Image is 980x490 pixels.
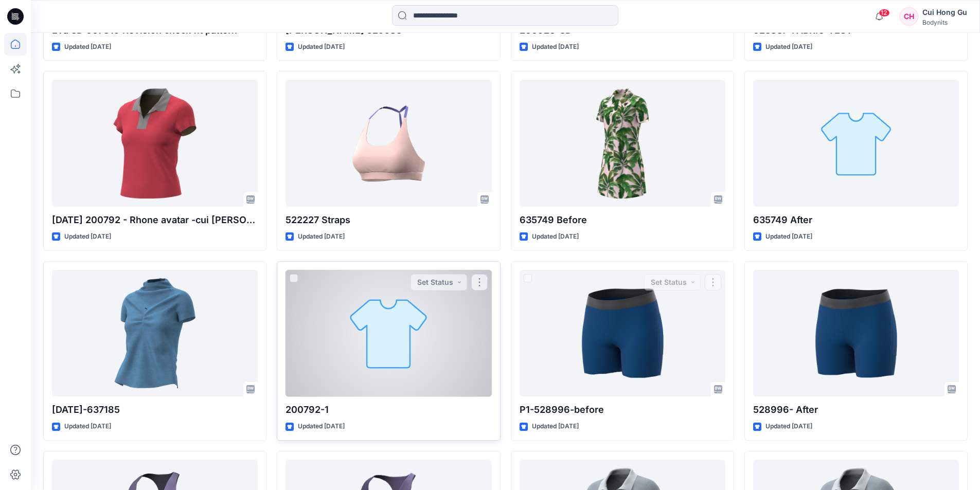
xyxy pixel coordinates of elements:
[52,403,258,417] p: [DATE]-637185
[532,231,579,242] p: Updated [DATE]
[765,421,812,432] p: Updated [DATE]
[765,42,812,52] p: Updated [DATE]
[64,421,111,432] p: Updated [DATE]
[298,421,345,432] p: Updated [DATE]
[52,213,258,227] p: [DATE] 200792 - Rhone avatar -cui [PERSON_NAME]
[532,42,579,52] p: Updated [DATE]
[753,403,959,417] p: 528996- After
[52,80,258,207] a: 30 June 200792 - Rhone avatar -cui hong
[753,270,959,397] a: 528996- After
[765,231,812,242] p: Updated [DATE]
[520,403,725,417] p: P1-528996-before
[286,80,491,207] a: 522227 Straps
[286,213,491,227] p: 522227 Straps
[520,213,725,227] p: 635749 Before
[298,42,345,52] p: Updated [DATE]
[922,19,967,26] div: Bodynits
[532,421,579,432] p: Updated [DATE]
[64,42,111,52] p: Updated [DATE]
[298,231,345,242] p: Updated [DATE]
[922,6,967,19] div: Cui Hong Gu
[286,403,491,417] p: 200792-1
[753,213,959,227] p: 635749 After
[520,270,725,397] a: P1-528996-before
[520,80,725,207] a: 635749 Before
[52,270,258,397] a: 27june-637185
[900,7,918,26] div: CH
[879,9,890,17] span: 12
[286,270,491,397] a: 200792-1
[753,80,959,207] a: 635749 After
[64,231,111,242] p: Updated [DATE]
